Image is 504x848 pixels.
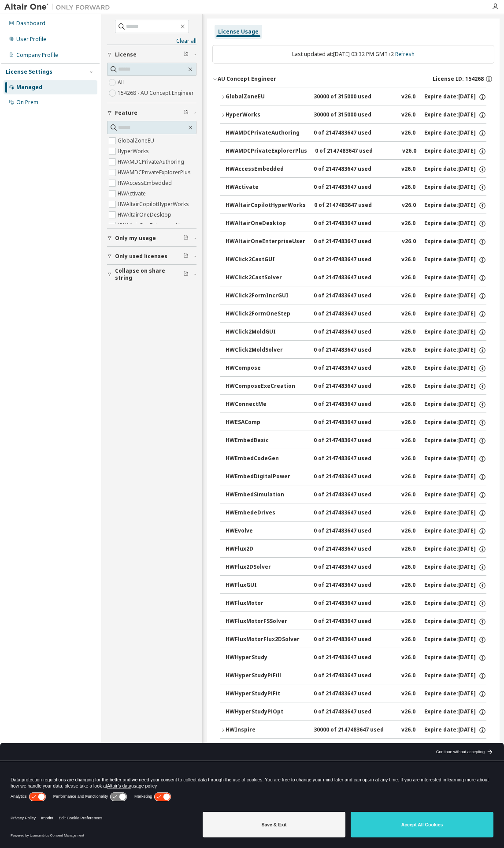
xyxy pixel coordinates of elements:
[226,341,486,360] button: HWClick2MoldSolver0 of 2147483647 usedv26.0Expire date:[DATE]
[226,509,305,517] div: HWEmbedeDrives
[226,612,486,631] button: HWFluxMotorFSSolver0 of 2147483647 usedv26.0Expire date:[DATE]
[226,93,305,101] div: GlobalZoneEU
[226,449,486,469] button: HWEmbedCodeGen0 of 2147483647 usedv26.0Expire date:[DATE]
[401,93,415,101] div: v26.0
[424,364,486,372] div: Expire date: [DATE]
[115,235,156,242] span: Only my usage
[183,271,189,278] span: Clear filter
[314,672,393,680] div: 0 of 2147483647 used
[218,28,259,35] div: License Usage
[226,726,305,734] div: HWInspire
[424,184,486,191] div: Expire date: [DATE]
[226,129,305,137] div: HWAMDCPrivateAuthoring
[183,253,189,260] span: Clear filter
[226,672,305,680] div: HWHyperStudyPiFill
[314,364,393,372] div: 0 of 2147483647 used
[226,594,486,613] button: HWFluxMotor0 of 2147483647 usedv26.0Expire date:[DATE]
[226,527,305,535] div: HWEvolve
[226,455,305,463] div: HWEmbedCodeGen
[220,87,486,107] button: GlobalZoneEU30000 of 315000 usedv26.0Expire date:[DATE]
[401,383,415,390] div: v26.0
[226,286,486,306] button: HWClick2FormIncrGUI0 of 2147483647 usedv26.0Expire date:[DATE]
[424,202,486,210] div: Expire date: [DATE]
[424,165,486,173] div: Expire date: [DATE]
[424,473,486,481] div: Expire date: [DATE]
[314,292,393,300] div: 0 of 2147483647 used
[401,563,415,571] div: v26.0
[314,419,393,427] div: 0 of 2147483647 used
[401,726,415,734] div: v26.0
[424,527,486,535] div: Expire date: [DATE]
[424,437,486,445] div: Expire date: [DATE]
[401,708,415,716] div: v26.0
[226,214,486,233] button: HWAltairOneDesktop0 of 2147483647 usedv26.0Expire date:[DATE]
[183,109,189,116] span: Clear filter
[314,726,393,734] div: 30000 of 2147483647 used
[226,220,305,228] div: HWAltairOneDesktop
[424,256,486,264] div: Expire date: [DATE]
[226,304,486,324] button: HWClick2FormOneStep0 of 2147483647 usedv26.0Expire date:[DATE]
[424,274,486,282] div: Expire date: [DATE]
[401,165,415,173] div: v26.0
[115,253,167,260] span: Only used licenses
[226,576,486,595] button: HWFluxGUI0 of 2147483647 usedv26.0Expire date:[DATE]
[183,235,189,242] span: Clear filter
[424,509,486,517] div: Expire date: [DATE]
[226,383,305,390] div: HWComposeExeCreation
[220,105,486,125] button: HyperWorks30000 of 315000 usedv26.0Expire date:[DATE]
[226,238,305,246] div: HWAltairOneEnterpriseUser
[226,196,486,215] button: HWAltairCopilotHyperWorks0 of 2147483647 usedv26.0Expire date:[DATE]
[424,491,486,499] div: Expire date: [DATE]
[226,256,305,264] div: HWClick2CastGUI
[226,558,486,577] button: HWFlux2DSolver0 of 2147483647 usedv26.0Expire date:[DATE]
[226,202,306,210] div: HWAltairCopilotHyperWorks
[401,419,415,427] div: v26.0
[395,50,415,58] a: Refresh
[424,582,486,589] div: Expire date: [DATE]
[401,672,415,680] div: v26.0
[226,147,307,155] div: HWAMDCPrivateExplorerPlus
[401,328,415,336] div: v26.0
[401,491,415,499] div: v26.0
[424,708,486,716] div: Expire date: [DATE]
[433,75,484,83] span: License ID: 154268
[424,383,486,390] div: Expire date: [DATE]
[314,383,393,390] div: 0 of 2147483647 used
[212,69,494,89] button: AU Concept EngineerLicense ID: 154268
[314,346,393,354] div: 0 of 2147483647 used
[314,690,393,698] div: 0 of 2147483647 used
[401,527,415,535] div: v26.0
[183,51,189,58] span: Clear filter
[424,636,486,644] div: Expire date: [DATE]
[226,184,305,191] div: HWActivate
[107,247,196,266] button: Only used licenses
[314,129,393,137] div: 0 of 2147483647 used
[115,267,183,281] span: Collapse on share string
[314,238,393,246] div: 0 of 2147483647 used
[401,690,415,698] div: v26.0
[226,582,305,589] div: HWFluxGUI
[314,184,393,191] div: 0 of 2147483647 used
[226,540,486,559] button: HWFlux2D0 of 2147483647 usedv26.0Expire date:[DATE]
[220,720,486,740] button: HWInspire30000 of 2147483647 usedv26.0Expire date:[DATE]
[315,147,394,155] div: 0 of 2147483647 used
[226,111,305,119] div: HyperWorks
[424,328,486,336] div: Expire date: [DATE]
[401,401,415,409] div: v26.0
[314,708,393,716] div: 0 of 2147483647 used
[107,103,196,123] button: Feature
[314,274,393,282] div: 0 of 2147483647 used
[401,184,415,191] div: v26.0
[212,45,494,64] div: Last updated at: [DATE] 03:32 PM GMT+2
[118,210,173,220] label: HWAltairOneDesktop
[118,178,174,188] label: HWAccessEmbedded
[314,328,393,336] div: 0 of 2147483647 used
[226,503,486,523] button: HWEmbedeDrives0 of 2147483647 usedv26.0Expire date:[DATE]
[226,545,305,553] div: HWFlux2D
[401,473,415,481] div: v26.0
[226,124,486,143] button: HWAMDCPrivateAuthoring0 of 2147483647 usedv26.0Expire date:[DATE]
[118,220,190,231] label: HWAltairOneEnterpriseUser
[107,38,196,45] a: Clear all
[226,563,305,571] div: HWFlux2DSolver
[118,146,151,157] label: HyperWorks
